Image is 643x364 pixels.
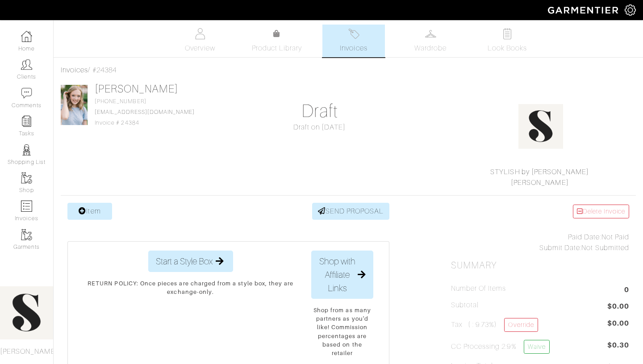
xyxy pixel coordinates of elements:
h1: Draft [230,100,409,122]
a: Look Books [476,25,539,57]
p: Shop from as many partners as you'd like! Commission percentages are based on the retailer [311,306,374,357]
button: Shop with Affiliate Links [311,251,374,299]
img: orders-icon-0abe47150d42831381b5fb84f609e132dff9fe21cb692f30cb5eec754e2cba89.png [21,201,32,212]
div: Not Paid Not Submitted [451,232,629,253]
span: Look Books [488,43,527,54]
img: wardrobe-487a4870c1b7c33e795ec22d11cfc2ed9d08956e64fb3008fe2437562e282088.svg [425,28,436,39]
a: STYLISH by [PERSON_NAME] [490,168,589,176]
a: Invoices [61,66,88,74]
span: Paid Date: [568,233,601,241]
img: todo-9ac3debb85659649dc8f770b8b6100bb5dab4b48dedcbae339e5042a72dfd3cc.svg [502,28,513,39]
a: Overview [169,25,231,57]
img: SAMNiUodTggR1jDbkkRzVJy6.png [518,104,563,149]
span: Overview [185,43,215,54]
h2: Summary [451,260,629,271]
a: Delete Invoice [573,205,629,218]
div: Draft on [DATE] [230,122,409,133]
a: Invoices [322,25,385,57]
h5: Subtotal [451,301,479,310]
img: clients-icon-6bae9207a08558b7cb47a8932f037763ab4055f8c8b6bfacd5dc20c3e0201464.png [21,59,32,70]
a: [PERSON_NAME] [511,179,569,187]
img: comment-icon-a0a6a9ef722e966f86d9cbdc48e553b5cf19dbc54f86b18d962a5391bc8f6eb6.png [21,88,32,99]
div: / #24384 [61,65,636,75]
span: $0.30 [607,340,629,357]
span: Submit Date: [539,244,582,252]
span: [PHONE_NUMBER] Invoice # 24384 [95,98,195,126]
button: Start a Style Box [148,251,233,272]
a: [EMAIL_ADDRESS][DOMAIN_NAME] [95,109,195,115]
img: IMG_8065.jpeg [61,85,88,125]
h5: CC Processing 2.9% [451,340,550,354]
span: Product Library [252,43,302,54]
span: Invoices [340,43,367,54]
span: Start a Style Box [156,255,213,268]
span: Wardrobe [414,43,447,54]
span: $0.00 [607,318,629,329]
img: dashboard-icon-dbcd8f5a0b271acd01030246c82b418ddd0df26cd7fceb0bd07c9910d44c42f6.png [21,31,32,42]
a: [PERSON_NAME] [95,83,178,95]
a: Product Library [246,29,308,54]
img: reminder-icon-8004d30b9f0a5d33ae49ab947aed9ed385cf756f9e5892f1edd6e32f2345188e.png [21,116,32,127]
p: RETURN POLICY: Once pieces are charged from a style box, they are exchange-only. [84,279,297,296]
img: garments-icon-b7da505a4dc4fd61783c78ac3ca0ef83fa9d6f193b1c9dc38574b1d14d53ca28.png [21,229,32,240]
img: basicinfo-40fd8af6dae0f16599ec9e87c0ef1c0a1fdea2edbe929e3d69a839185d80c458.svg [195,28,206,39]
a: Waive [524,340,550,354]
img: orders-27d20c2124de7fd6de4e0e44c1d41de31381a507db9b33961299e4e07d508b8c.svg [348,28,359,39]
span: Shop with Affiliate Links [319,255,356,295]
h5: Tax ( : 9.73%) [451,318,538,332]
a: Override [504,318,538,332]
img: garmentier-logo-header-white-b43fb05a5012e4ada735d5af1a66efaba907eab6374d6393d1fbf88cb4ef424d.png [543,2,625,18]
a: SEND PROPOSAL [312,203,390,220]
img: garments-icon-b7da505a4dc4fd61783c78ac3ca0ef83fa9d6f193b1c9dc38574b1d14d53ca28.png [21,172,32,184]
span: 0 [624,285,629,297]
span: $0.00 [607,301,629,313]
h5: Number of Items [451,285,506,293]
img: gear-icon-white-bd11855cb880d31180b6d7d6211b90ccbf57a29d726f0c71d8c61bd08dd39cc2.png [625,4,636,16]
a: Item [67,203,112,220]
img: stylists-icon-eb353228a002819b7ec25b43dbf5f0378dd9e0616d9560372ff212230b889e62.png [21,144,32,155]
a: Wardrobe [399,25,462,57]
